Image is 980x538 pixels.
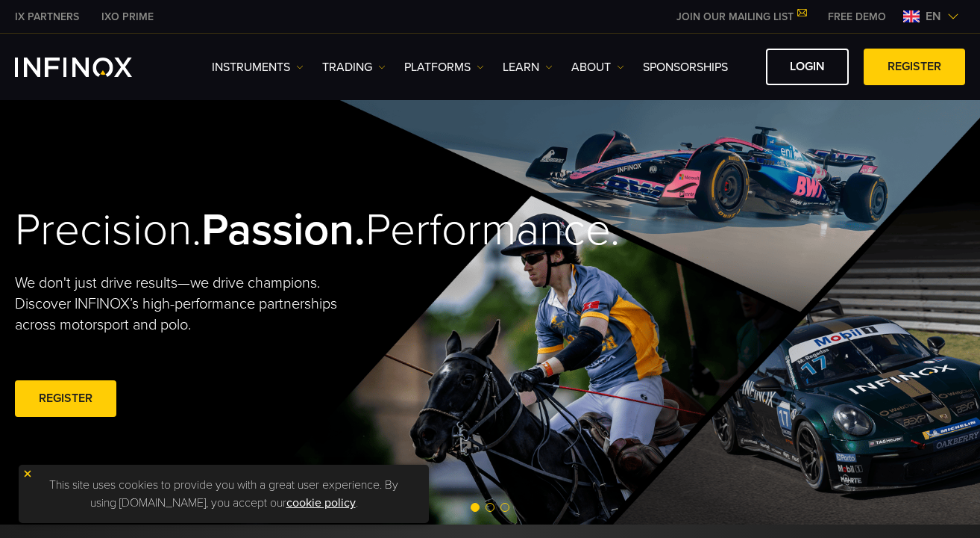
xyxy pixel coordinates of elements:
strong: Passion. [201,203,365,257]
a: LOGIN [766,49,849,85]
a: INFINOX [90,9,165,25]
img: yellow close icon [22,469,33,479]
h2: Precision. Performance. [15,203,442,258]
a: INFINOX MENU [817,9,897,25]
a: REGISTER [15,380,116,417]
a: TRADING [322,58,386,76]
p: We don't just drive results—we drive champions. Discover INFINOX’s high-performance partnerships ... [15,273,357,336]
a: INFINOX Logo [15,58,167,77]
span: Go to slide 2 [486,503,494,512]
a: PLATFORMS [404,58,484,76]
a: REGISTER [864,49,965,85]
span: en [920,7,947,25]
span: Go to slide 1 [471,503,480,512]
a: cookie policy [286,495,356,510]
span: Go to slide 3 [500,503,509,512]
a: Instruments [212,58,304,76]
a: Learn [503,58,553,76]
a: JOIN OUR MAILING LIST [665,10,817,23]
a: SPONSORSHIPS [643,58,728,76]
a: INFINOX [4,9,90,25]
a: ABOUT [571,58,624,76]
p: This site uses cookies to provide you with a great user experience. By using [DOMAIN_NAME], you a... [26,472,421,516]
